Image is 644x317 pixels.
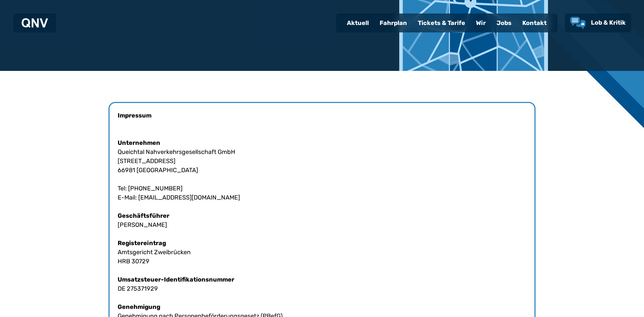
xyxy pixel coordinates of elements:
h4: Genehmigung [118,302,526,312]
h4: Impressum [118,111,526,120]
a: Kontakt [517,14,552,32]
a: QNV Logo [22,16,48,30]
h4: Unternehmen [118,138,526,148]
a: Tickets & Tarife [412,14,471,32]
a: Aktuell [341,14,374,32]
a: Lob & Kritik [570,17,626,29]
h4: Geschäftsführer [118,211,526,220]
h4: Registereintrag [118,239,526,248]
a: Jobs [491,14,517,32]
span: Lob & Kritik [591,19,626,26]
a: Fahrplan [374,14,412,32]
a: Wir [471,14,491,32]
img: QNV Logo [22,18,48,28]
h4: Umsatzsteuer-Identifikationsnummer [118,275,526,284]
